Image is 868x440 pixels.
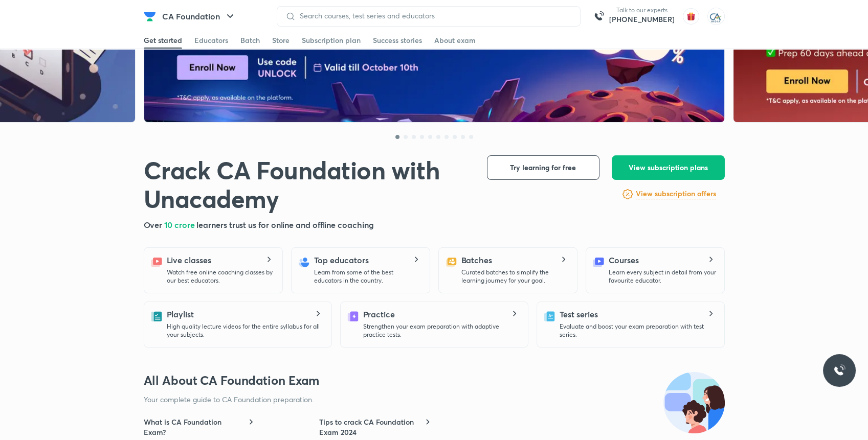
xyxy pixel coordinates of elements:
a: Educators [194,32,228,49]
h5: Top educators [314,254,369,266]
a: View subscription offers [636,188,716,200]
h5: Batches [461,254,492,266]
button: View subscription plans [612,155,725,180]
span: Try learning for free [510,163,576,173]
h6: Tips to crack CA Foundation Exam 2024 [319,417,422,437]
h1: Crack CA Foundation with Unacademy [144,155,471,213]
p: Talk to our experts [609,6,675,14]
button: CA Foundation [156,6,242,27]
span: learners trust us for online and offline coaching [196,219,373,230]
a: Get started [144,32,182,49]
p: Learn every subject in detail from your favourite educator. [609,268,716,285]
button: Try learning for free [487,155,599,180]
span: Over [144,219,165,230]
img: Hafiz Md Mustafa [707,8,725,25]
p: High quality lecture videos for the entire syllabus for all your subjects. [167,322,323,339]
h5: Courses [609,254,639,266]
h6: What is CA Foundation Exam? [144,417,244,437]
img: Company Logo [144,10,156,22]
div: Subscription plan [302,35,361,45]
p: Your complete guide to CA Foundation preparation. [144,395,638,405]
h5: Playlist [167,308,194,320]
p: Learn from some of the best educators in the country. [314,268,421,285]
p: Evaluate and boost your exam preparation with test series. [560,322,716,339]
div: Batch [240,35,260,45]
a: Tips to crack CA Foundation Exam 2024 [319,417,432,437]
a: Batch [240,32,260,49]
a: Store [272,32,290,49]
h5: Test series [560,308,598,320]
a: [PHONE_NUMBER] [609,14,675,25]
div: Store [272,35,290,45]
div: Success stories [373,35,422,45]
span: View subscription plans [629,163,708,173]
a: What is CA Foundation Exam? [144,417,256,437]
div: Get started [144,35,182,45]
span: 10 crore [164,219,196,230]
input: Search courses, test series and educators [296,12,572,20]
a: Subscription plan [302,32,361,49]
div: About exam [434,35,476,45]
a: Success stories [373,32,422,49]
p: Strengthen your exam preparation with adaptive practice tests. [363,322,520,339]
img: ttu [833,364,845,377]
h3: All About CA Foundation Exam [144,372,725,388]
p: Watch free online coaching classes by our best educators. [167,268,274,285]
div: Educators [194,35,228,45]
img: all-about-exam [663,372,725,433]
h5: Live classes [167,254,211,266]
img: call-us [589,6,609,27]
a: About exam [434,32,476,49]
p: Curated batches to simplify the learning journey for your goal. [461,268,569,285]
h5: Practice [363,308,395,320]
img: avatar [683,8,699,25]
h6: View subscription offers [636,189,716,199]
